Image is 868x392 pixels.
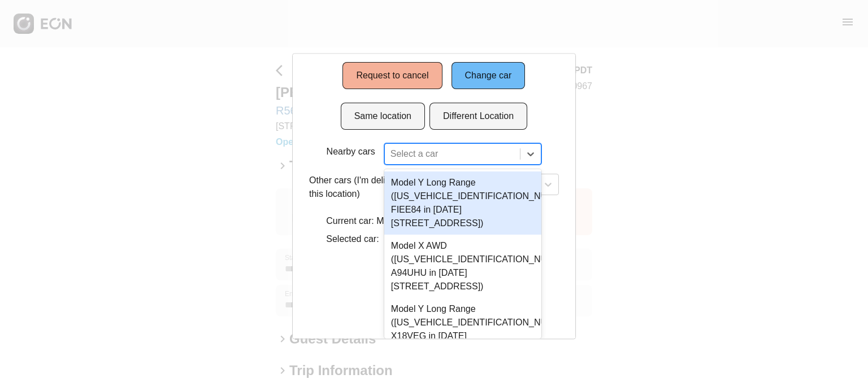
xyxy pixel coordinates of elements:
[429,103,527,130] button: Different Location
[384,235,541,298] div: Model X AWD ([US_VEHICLE_IDENTIFICATION_NUMBER] A94UHU in [DATE][STREET_ADDRESS])
[341,103,425,130] button: Same location
[327,145,375,158] p: Nearby cars
[343,62,442,89] button: Request to cancel
[384,298,541,361] div: Model Y Long Range ([US_VEHICLE_IDENTIFICATION_NUMBER] X18VEG in [DATE][STREET_ADDRESS])
[452,62,526,89] button: Change car
[326,232,541,246] p: Selected car:
[326,214,541,228] p: Current car: Model Y Long Range (R56UGL in 90245)
[384,171,541,235] div: Model Y Long Range ([US_VEHICLE_IDENTIFICATION_NUMBER] FIEE84 in [DATE][STREET_ADDRESS])
[309,174,428,201] p: Other cars (I'm delivering to this location)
